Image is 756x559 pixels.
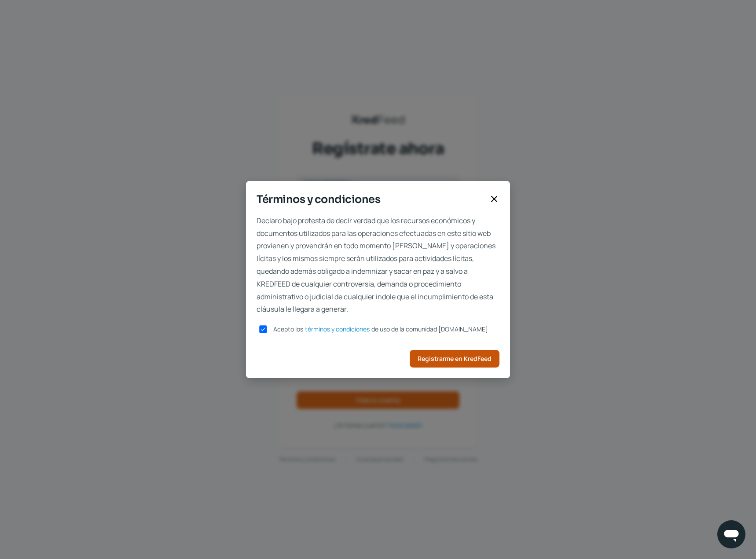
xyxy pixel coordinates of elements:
span: Registrarme en KredFeed [418,356,492,362]
span: Acepto los [273,325,303,333]
a: términos y condiciones [305,326,370,332]
span: Declaro bajo protesta de decir verdad que los recursos económicos y documentos utilizados para la... [257,214,499,316]
span: Términos y condiciones [257,191,485,207]
img: chatIcon [723,526,740,543]
span: de uso de la comunidad [DOMAIN_NAME] [371,325,488,333]
button: Registrarme en KredFeed [410,350,499,368]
